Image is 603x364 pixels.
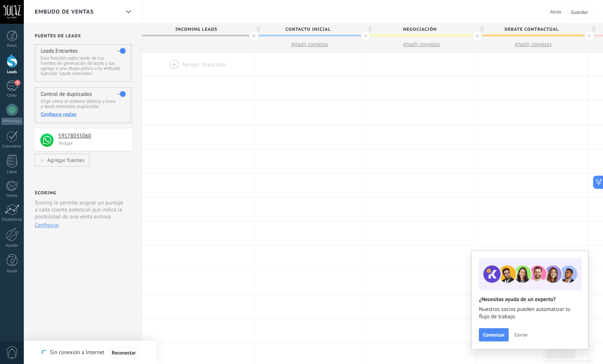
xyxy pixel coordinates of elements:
[35,8,94,15] span: Embudo de ventas
[58,132,127,140] h4: 59178035060
[1,144,23,149] div: Calendario
[35,222,59,229] button: Configurar
[41,56,125,76] p: Esta función capta leads de tus fuentes de generación de leads y los agrega a una etapa previa a ...
[366,37,477,52] button: Añadir consejos
[41,91,92,98] h4: Control de duplicados
[1,44,23,48] div: Panel
[483,332,504,337] span: Comenzar
[35,190,56,196] h2: Scoring
[403,41,440,48] span: Añadir consejos
[515,41,552,48] span: Añadir consejos
[1,243,23,248] div: Ajustes
[15,80,21,86] span: 4
[40,134,53,147] img: logo_min.png
[477,24,589,35] div: Debate contractual
[142,24,250,35] span: Incoming leads
[477,37,589,52] button: Añadir consejos
[1,194,23,198] div: Correo
[142,24,254,35] div: Incoming leads
[1,118,22,125] div: WhatsApp
[109,347,139,359] button: Reconectar
[291,41,328,48] span: Añadir consejos
[571,10,588,15] span: Guardar
[567,5,592,19] button: Guardar
[122,5,134,19] div: Embudo de ventas
[514,332,528,337] span: Cerrar
[1,70,23,75] div: Leads
[550,8,561,15] span: Atrás
[58,140,128,146] p: Widget
[254,24,365,35] div: Contacto inicial
[41,48,78,55] h4: Leads Entrantes
[366,24,477,35] div: Negociación
[35,199,126,220] p: Scoring le permite asignar un puntaje a cada cliente potencial que indica la posibilidad de una v...
[479,296,581,303] h2: ¿Necesitas ayuda de un experto?
[42,346,138,359] div: Sin conexión a Internet
[1,269,23,274] div: Ayuda
[41,111,125,117] div: Configure reglas
[511,329,531,340] button: Cerrar
[1,217,23,222] div: Estadísticas
[366,24,473,35] span: Negociación
[35,154,90,166] button: Agregar fuentes
[479,306,581,320] span: Nuestros socios pueden automatizar tu flujo de trabajo.
[254,37,365,52] button: Añadir consejos
[479,328,508,341] button: Comenzar
[35,33,132,39] h2: Fuentes de leads
[254,24,362,35] span: Contacto inicial
[1,170,23,175] div: Listas
[47,157,84,163] div: Agregar fuentes
[1,93,23,98] div: Chats
[547,6,564,17] button: Atrás
[41,99,125,109] p: Elige cómo el sistema detecta y trata a leads entrantes duplicados
[112,350,136,355] span: Reconectar
[477,24,585,35] span: Debate contractual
